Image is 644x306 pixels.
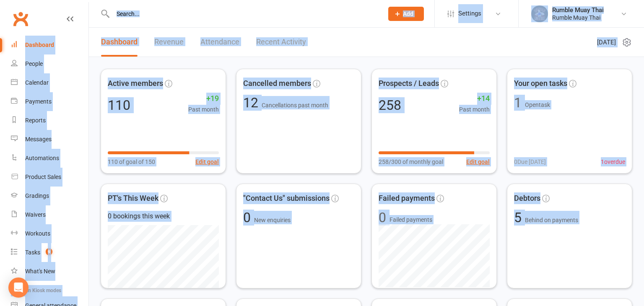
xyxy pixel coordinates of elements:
[101,28,138,57] a: Dashboard
[11,111,88,130] a: Reports
[11,149,88,168] a: Automations
[514,157,546,166] span: 0 Due [DATE]
[108,211,219,222] div: 0 bookings this week
[25,155,59,161] div: Automations
[25,136,52,143] div: Messages
[25,268,55,275] div: What's New
[525,217,578,223] span: Behind on payments
[514,96,522,109] div: 1
[514,192,540,205] span: Debtors
[188,105,219,114] span: Past month
[262,102,328,109] span: Cancellations past month
[514,78,567,90] span: Your open tasks
[110,8,377,20] input: Search...
[243,192,330,205] span: "Contact Us" submissions
[11,92,88,111] a: Payments
[379,78,439,90] span: Prospects / Leads
[25,60,43,67] div: People
[11,54,88,73] a: People
[25,192,49,199] div: Gradings
[11,224,88,243] a: Workouts
[8,277,29,298] div: Open Intercom Messenger
[531,5,548,22] img: thumb_image1688088946.png
[243,78,311,90] span: Cancelled members
[11,36,88,54] a: Dashboard
[11,243,88,262] a: Tasks 9
[25,230,50,237] div: Workouts
[108,99,130,112] div: 110
[11,205,88,224] a: Waivers
[46,248,52,255] span: 9
[10,8,31,29] a: Clubworx
[388,7,424,21] button: Add
[25,249,40,256] div: Tasks
[11,168,88,187] a: Product Sales
[601,157,625,166] span: 1 overdue
[256,28,306,57] a: Recent Activity
[403,10,413,17] span: Add
[195,157,219,166] button: Edit goal
[25,79,49,86] div: Calendar
[466,157,490,166] button: Edit goal
[25,174,61,180] div: Product Sales
[254,217,291,223] span: New enquiries
[514,210,525,226] span: 5
[459,93,490,105] span: +14
[108,192,158,205] span: PT's This Week
[552,6,604,14] div: Rumble Muay Thai
[379,99,401,112] div: 258
[525,101,550,108] span: Open task
[25,117,46,124] div: Reports
[188,93,219,105] span: +19
[11,73,88,92] a: Calendar
[243,95,262,111] span: 12
[552,14,604,21] div: Rumble Muay Thai
[11,130,88,149] a: Messages
[379,192,435,205] span: Failed payments
[379,211,386,224] div: 0
[597,37,616,47] span: [DATE]
[154,28,184,57] a: Revenue
[108,157,155,166] span: 110 of goal of 150
[11,262,88,281] a: What's New
[243,210,254,226] span: 0
[25,41,54,48] div: Dashboard
[390,215,432,224] span: Failed payments
[200,28,239,57] a: Attendance
[25,98,52,105] div: Payments
[25,211,46,218] div: Waivers
[379,157,443,166] span: 258/300 of monthly goal
[459,105,490,114] span: Past month
[108,78,163,90] span: Active members
[458,4,481,23] span: Settings
[11,187,88,205] a: Gradings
